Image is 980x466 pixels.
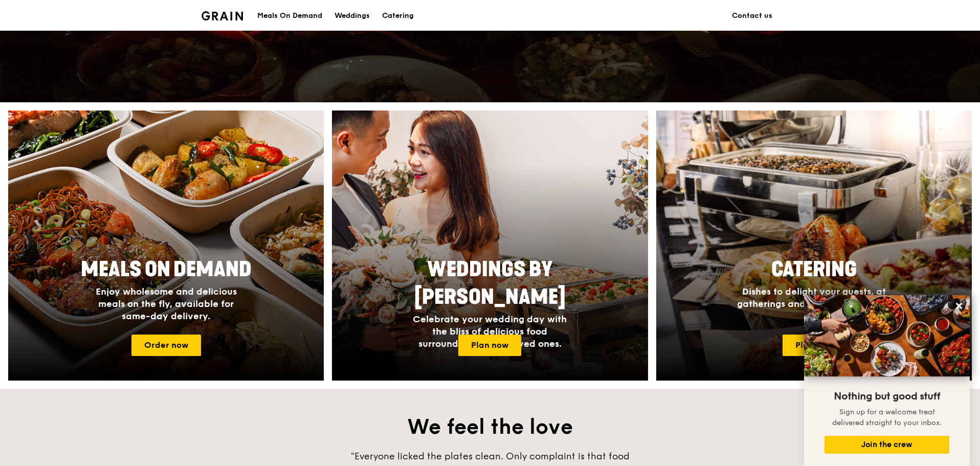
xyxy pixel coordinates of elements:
a: Meals On DemandEnjoy wholesome and delicious meals on the fly, available for same-day delivery.Or... [8,110,324,381]
a: Plan now [783,335,845,356]
span: Celebrate your wedding day with the bliss of delicious food surrounded by your loved ones. [413,314,567,349]
a: Order now [131,335,201,356]
span: Enjoy wholesome and delicious meals on the fly, available for same-day delivery. [96,286,237,322]
a: Catering [376,1,420,31]
div: Meals On Demand [257,1,322,31]
div: Catering [382,1,414,31]
span: Meals On Demand [81,257,252,282]
div: Weddings [335,1,370,31]
button: Join the crew [825,436,949,454]
img: catering-card.e1cfaf3e.jpg [656,110,972,381]
span: Weddings by [PERSON_NAME] [414,257,566,309]
span: Sign up for a welcome treat delivered straight to your inbox. [832,408,942,427]
img: meals-on-demand-card.d2b6f6db.png [8,110,324,381]
img: Grain [202,11,243,20]
a: Weddings by [PERSON_NAME]Celebrate your wedding day with the bliss of delicious food surrounded b... [332,110,648,381]
img: DSC07876-Edit02-Large.jpeg [804,295,970,376]
span: Dishes to delight your guests, at gatherings and events of all sizes. [737,286,890,309]
a: CateringDishes to delight your guests, at gatherings and events of all sizes.Plan now [656,110,972,381]
img: weddings-card.4f3003b8.jpg [332,110,648,381]
a: Contact us [726,1,778,31]
button: Close [951,298,967,314]
a: Plan now [458,335,521,356]
span: Catering [771,257,857,282]
span: Nothing but good stuff [834,390,940,403]
a: Weddings [328,1,376,31]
